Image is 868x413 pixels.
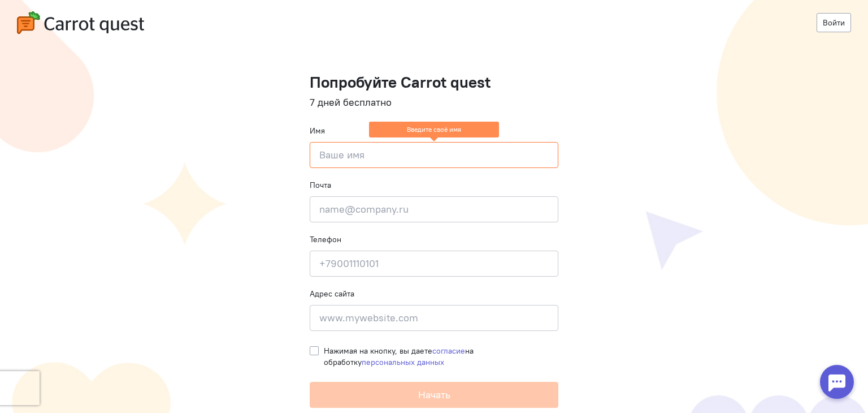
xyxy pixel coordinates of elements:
[310,125,325,136] label: Имя
[369,122,499,137] ng-message: Введите своё имя
[17,11,144,34] img: carrot-quest-logo.svg
[310,382,558,408] button: Начать
[310,142,558,168] input: Ваше имя
[418,388,450,401] span: Начать
[310,74,558,91] h1: Попробуйте Carrot quest
[324,346,474,367] span: Нажимая на кнопку, вы даете на обработку
[310,234,341,245] label: Телефон
[310,196,558,222] input: name@company.ru
[310,97,558,108] h4: 7 дней бесплатно
[310,179,331,191] label: Почта
[310,305,558,331] input: www.mywebsite.com
[310,251,558,277] input: +79001110101
[310,288,354,299] label: Адрес сайта
[817,13,851,32] a: Войти
[432,346,465,356] a: согласие
[362,357,444,367] a: персональных данных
